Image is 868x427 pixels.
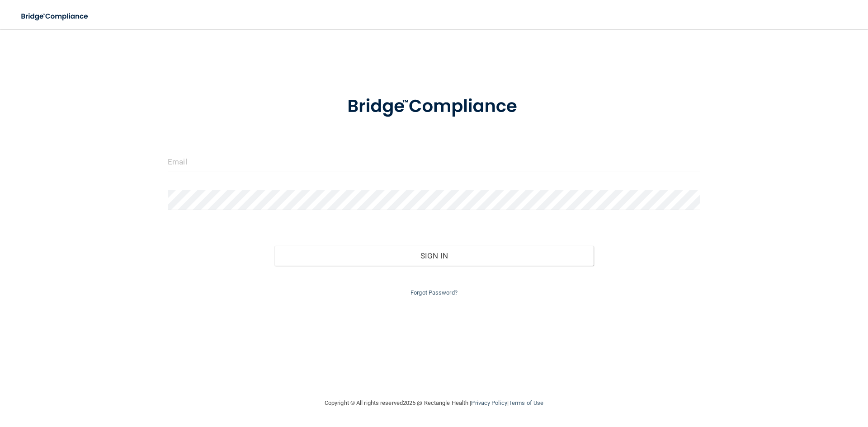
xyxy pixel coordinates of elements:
[410,289,458,296] a: Forgot Password?
[14,7,97,26] img: bridge_compliance_login_screen.278c3ca4.svg
[329,83,539,130] img: bridge_compliance_login_screen.278c3ca4.svg
[509,399,543,406] a: Terms of Use
[168,152,700,172] input: Email
[274,246,594,266] button: Sign In
[269,389,599,418] div: Copyright © All rights reserved 2025 @ Rectangle Health | |
[471,399,507,406] a: Privacy Policy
